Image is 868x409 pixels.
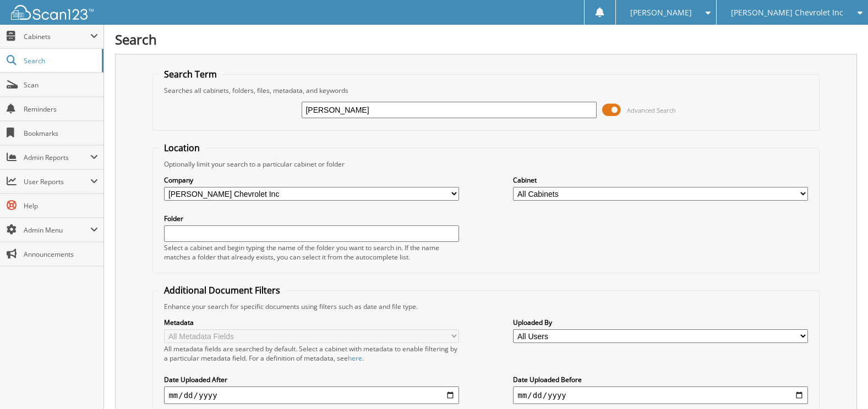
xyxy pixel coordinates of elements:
[159,68,222,80] legend: Search Term
[24,56,96,65] span: Search
[24,129,98,138] span: Bookmarks
[159,159,813,169] div: Optionally limit your search to a particular cabinet or folder
[630,9,692,16] span: [PERSON_NAME]
[627,106,676,114] span: Advanced Search
[159,86,813,95] div: Searches all cabinets, folders, files, metadata, and keywords
[24,177,90,186] span: User Reports
[813,356,868,409] iframe: Chat Widget
[164,386,458,404] input: start
[348,353,362,363] a: here
[24,225,90,235] span: Admin Menu
[513,175,807,185] label: Cabinet
[11,5,94,20] img: scan123-logo-white.svg
[513,386,807,404] input: end
[164,375,458,384] label: Date Uploaded After
[24,153,90,162] span: Admin Reports
[24,104,98,114] span: Reminders
[164,214,458,223] label: Folder
[731,9,843,16] span: [PERSON_NAME] Chevrolet Inc
[24,250,98,259] span: Announcements
[159,284,286,296] legend: Additional Document Filters
[24,32,90,41] span: Cabinets
[164,318,458,327] label: Metadata
[115,30,857,48] h1: Search
[513,318,807,327] label: Uploaded By
[159,302,813,311] div: Enhance your search for specific documents using filters such as date and file type.
[164,175,458,185] label: Company
[164,243,458,262] div: Select a cabinet and begin typing the name of the folder you want to search in. If the name match...
[513,375,807,384] label: Date Uploaded Before
[159,142,205,154] legend: Location
[164,344,458,363] div: All metadata fields are searched by default. Select a cabinet with metadata to enable filtering b...
[24,201,98,211] span: Help
[24,80,98,90] span: Scan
